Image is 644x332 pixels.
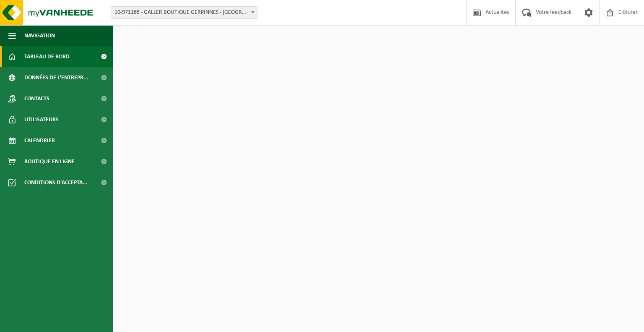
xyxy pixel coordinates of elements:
span: 10-971165 - GALLER BOUTIQUE GERPINNES - GERPINNES [111,6,257,19]
span: 10-971165 - GALLER BOUTIQUE GERPINNES - GERPINNES [111,7,257,18]
span: Utilisateurs [24,109,59,130]
span: Navigation [24,25,55,46]
iframe: chat widget [4,314,140,332]
span: Calendrier [24,130,55,151]
span: Tableau de bord [24,46,70,67]
span: Boutique en ligne [24,151,75,172]
span: Conditions d'accepta... [24,172,88,193]
span: Contacts [24,88,49,109]
span: Données de l'entrepr... [24,67,88,88]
